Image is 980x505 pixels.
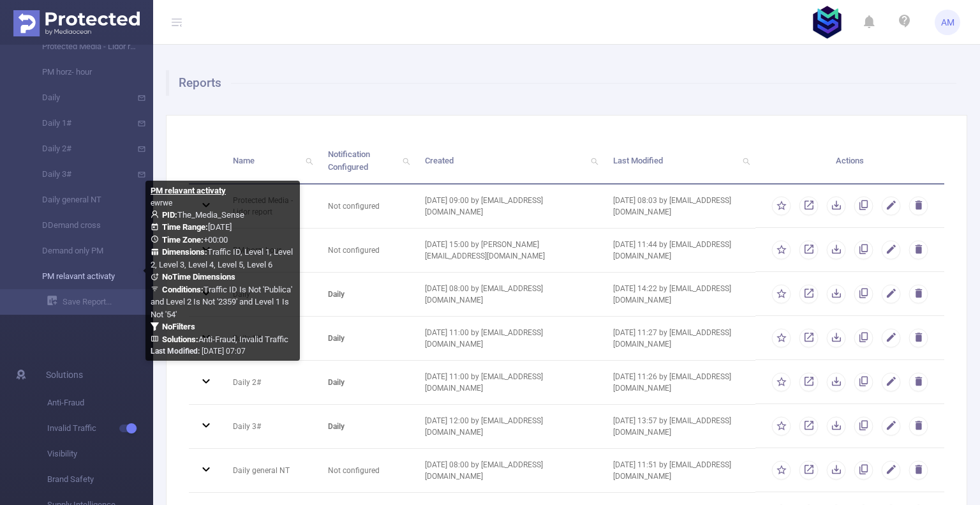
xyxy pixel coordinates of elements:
[604,229,755,273] td: [DATE] 11:44 by [EMAIL_ADDRESS][DOMAIN_NAME]
[162,272,235,282] b: No Time Dimensions
[425,156,454,165] span: Created
[328,149,370,172] span: Notification Configured
[162,222,208,232] b: Time Range:
[151,210,162,218] i: icon: user
[26,59,138,85] a: PM horz- hour
[162,322,195,331] b: No Filters
[318,229,415,273] td: Not configured
[604,273,755,317] td: [DATE] 14:22 by [EMAIL_ADDRESS][DOMAIN_NAME]
[415,361,604,405] td: [DATE] 11:00 by [EMAIL_ADDRESS][DOMAIN_NAME]
[151,247,293,269] span: Traffic ID, Level 1, Level 2, Level 3, Level 4, Level 5, Level 6
[397,138,415,183] i: icon: search
[26,162,138,187] a: Daily 3#
[26,85,138,110] a: Daily
[151,186,226,195] b: PM relavant activaty
[328,378,345,387] b: daily
[415,229,604,273] td: [DATE] 15:00 by [PERSON_NAME][EMAIL_ADDRESS][DOMAIN_NAME]
[318,449,415,493] td: Not configured
[318,185,415,229] td: Not configured
[26,264,138,289] a: PM relavant activaty
[162,235,204,245] b: Time Zone:
[415,449,604,493] td: [DATE] 08:00 by [EMAIL_ADDRESS][DOMAIN_NAME]
[151,210,293,344] span: The_Media_Sense [DATE] +00:00
[26,110,138,136] a: Daily 1#
[151,199,172,207] span: ewrwe
[162,247,207,257] b: Dimensions :
[604,317,755,361] td: [DATE] 11:27 by [EMAIL_ADDRESS][DOMAIN_NAME]
[151,347,246,356] span: [DATE] 07:07
[223,361,318,405] td: Daily 2#
[586,138,604,183] i: icon: search
[415,273,604,317] td: [DATE] 08:00 by [EMAIL_ADDRESS][DOMAIN_NAME]
[151,347,200,356] b: Last Modified:
[301,138,318,183] i: icon: search
[26,238,138,264] a: Demand only PM
[162,285,204,294] b: Conditions :
[415,317,604,361] td: [DATE] 11:00 by [EMAIL_ADDRESS][DOMAIN_NAME]
[738,138,755,183] i: icon: search
[328,290,345,299] b: daily
[26,136,138,162] a: Daily 2#
[47,289,153,315] a: Save Report...
[162,210,177,220] b: PID:
[941,10,954,35] span: AM
[26,213,138,238] a: DDemand cross
[328,334,345,343] b: daily
[26,187,138,213] a: Daily general NT
[415,185,604,229] td: [DATE] 09:00 by [EMAIL_ADDRESS][DOMAIN_NAME]
[613,156,663,165] span: Last Modified
[26,34,138,59] a: Protected Media - Lidor report
[415,405,604,449] td: [DATE] 12:00 by [EMAIL_ADDRESS][DOMAIN_NAME]
[166,70,956,96] h1: Reports
[604,405,755,449] td: [DATE] 13:57 by [EMAIL_ADDRESS][DOMAIN_NAME]
[151,285,292,319] span: Traffic ID Is Not 'Publica' and Level 2 Is Not '2359' and Level 1 Is Not '54'
[47,416,153,441] span: Invalid Traffic
[46,362,83,388] span: Solutions
[223,449,318,493] td: Daily general NT
[604,185,755,229] td: [DATE] 08:03 by [EMAIL_ADDRESS][DOMAIN_NAME]
[47,390,153,416] span: Anti-Fraud
[13,10,140,36] img: Protected Media
[223,405,318,449] td: Daily 3#
[162,335,288,344] span: Anti-Fraud, Invalid Traffic
[328,422,345,431] b: daily
[47,467,153,492] span: Brand Safety
[162,335,198,344] b: Solutions :
[233,156,255,165] span: Name
[47,441,153,467] span: Visibility
[604,361,755,405] td: [DATE] 11:26 by [EMAIL_ADDRESS][DOMAIN_NAME]
[604,449,755,493] td: [DATE] 11:51 by [EMAIL_ADDRESS][DOMAIN_NAME]
[836,156,864,165] span: Actions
